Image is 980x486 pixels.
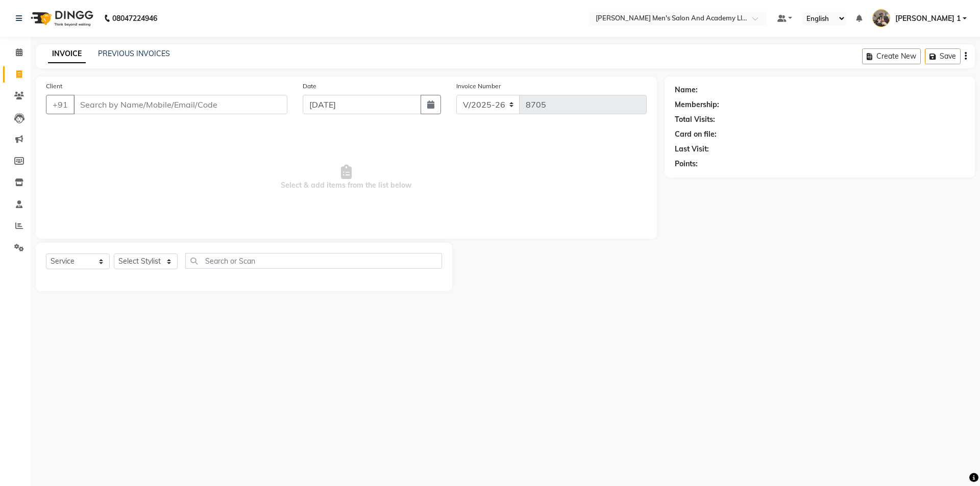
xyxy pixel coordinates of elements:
[675,99,719,110] div: Membership:
[48,45,86,63] a: INVOICE
[26,4,96,33] img: logo
[98,49,170,58] a: PREVIOUS INVOICES
[112,4,157,33] b: 08047224946
[46,82,62,91] label: Client
[925,48,961,64] button: Save
[73,95,287,114] input: Search by Name/Mobile/Email/Code
[675,144,709,155] div: Last Visit:
[456,82,501,91] label: Invoice Number
[675,129,717,140] div: Card on file:
[675,114,715,125] div: Total Visits:
[675,159,698,169] div: Points:
[895,13,961,24] span: [PERSON_NAME] 1
[303,82,316,91] label: Date
[46,126,647,228] span: Select & add items from the list below
[46,95,75,114] button: +91
[675,85,698,95] div: Name:
[185,253,442,269] input: Search or Scan
[862,48,921,64] button: Create New
[872,9,890,27] img: NISHIT SURANI 1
